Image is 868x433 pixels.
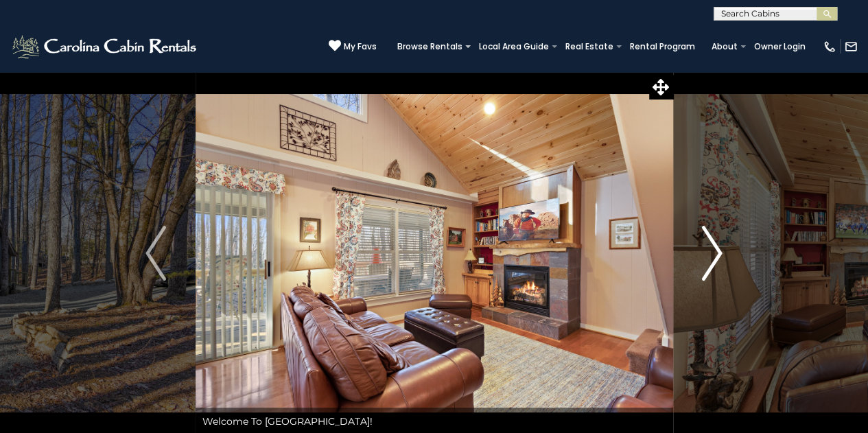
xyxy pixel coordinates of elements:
a: My Favs [329,39,377,54]
img: mail-regular-white.png [844,40,858,54]
img: White-1-2.png [10,33,200,60]
a: Local Area Guide [472,37,556,56]
a: About [705,37,744,56]
img: arrow [702,226,723,281]
span: My Favs [344,40,377,53]
img: arrow [145,226,166,281]
a: Browse Rentals [390,37,469,56]
img: phone-regular-white.png [823,40,836,54]
a: Real Estate [559,37,620,56]
a: Rental Program [623,37,702,56]
a: Owner Login [747,37,812,56]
